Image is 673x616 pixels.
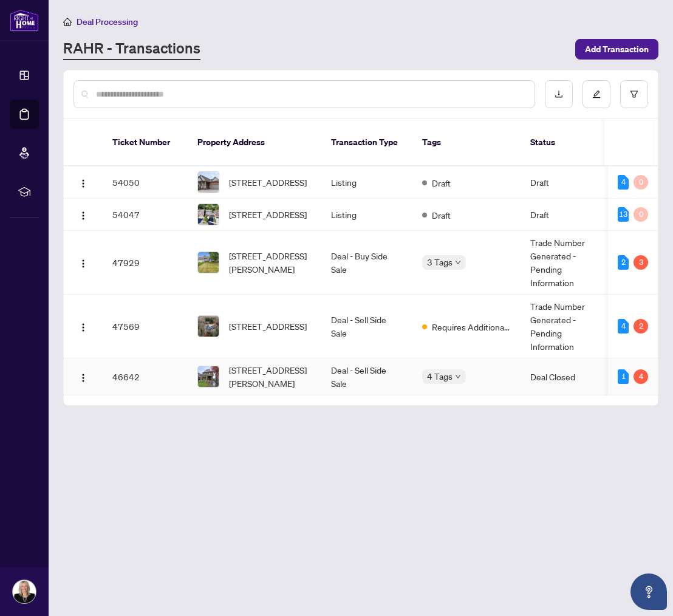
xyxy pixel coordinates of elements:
[10,9,39,32] img: logo
[585,39,649,59] span: Add Transaction
[630,573,667,610] button: Open asap
[521,295,612,358] td: Trade Number Generated - Pending Information
[78,211,88,221] img: Logo
[78,373,88,383] img: Logo
[521,231,612,295] td: Trade Number Generated - Pending Information
[455,259,461,265] span: down
[455,374,461,380] span: down
[427,369,453,383] span: 4 Tags
[63,18,72,26] span: home
[78,259,88,269] img: Logo
[545,80,573,108] button: download
[321,358,412,395] td: Deal - Sell Side Sale
[77,16,138,27] span: Deal Processing
[198,316,219,337] img: thumbnail-img
[432,320,511,334] span: Requires Additional Docs
[634,369,648,384] div: 4
[103,295,188,358] td: 47569
[521,166,612,199] td: Draft
[103,119,188,166] th: Ticket Number
[229,320,307,333] span: [STREET_ADDRESS]
[73,173,93,192] button: Logo
[521,199,612,231] td: Draft
[321,199,412,231] td: Listing
[103,358,188,395] td: 46642
[321,295,412,358] td: Deal - Sell Side Sale
[321,119,412,166] th: Transaction Type
[634,207,648,222] div: 0
[229,249,312,276] span: [STREET_ADDRESS][PERSON_NAME]
[321,166,412,199] td: Listing
[618,255,629,270] div: 2
[188,119,321,166] th: Property Address
[630,90,638,98] span: filter
[432,176,451,190] span: Draft
[103,199,188,231] td: 54047
[582,80,610,108] button: edit
[198,252,219,273] img: thumbnail-img
[73,205,93,224] button: Logo
[198,366,219,387] img: thumbnail-img
[321,231,412,295] td: Deal - Buy Side Sale
[575,39,658,60] button: Add Transaction
[229,363,312,390] span: [STREET_ADDRESS][PERSON_NAME]
[592,90,601,98] span: edit
[78,179,88,188] img: Logo
[521,119,612,166] th: Status
[198,204,219,225] img: thumbnail-img
[13,580,36,603] img: Profile Icon
[618,207,629,222] div: 13
[620,80,648,108] button: filter
[634,175,648,190] div: 0
[63,38,200,60] a: RAHR - Transactions
[555,90,563,98] span: download
[103,166,188,199] td: 54050
[198,172,219,193] img: thumbnail-img
[634,319,648,334] div: 2
[229,176,307,189] span: [STREET_ADDRESS]
[634,255,648,270] div: 3
[432,208,451,222] span: Draft
[618,369,629,384] div: 1
[427,255,453,269] span: 3 Tags
[618,319,629,334] div: 4
[73,253,93,272] button: Logo
[521,358,612,395] td: Deal Closed
[73,367,93,386] button: Logo
[103,231,188,295] td: 47929
[73,317,93,336] button: Logo
[618,175,629,190] div: 4
[229,208,307,221] span: [STREET_ADDRESS]
[78,323,88,332] img: Logo
[412,119,521,166] th: Tags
